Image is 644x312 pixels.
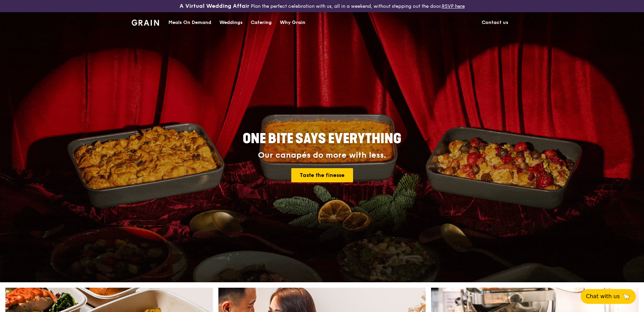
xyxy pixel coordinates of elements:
a: Weddings [215,12,247,33]
span: ONE BITE SAYS EVERYTHING [243,131,401,147]
a: Why Grain [276,12,310,33]
div: Weddings [219,12,243,33]
a: GrainGrain [132,12,159,32]
a: Contact us [478,12,512,33]
img: Grain [132,20,159,26]
a: Taste the finesse [291,168,353,182]
div: Plan the perfect celebration with us, all in a weekend, without stepping out the door. [128,3,516,9]
div: Why Grain [280,12,305,33]
div: Meals On Demand [168,12,211,33]
a: Catering [247,12,276,33]
h3: A Virtual Wedding Affair [180,3,249,9]
div: Our canapés do more with less. [200,151,444,160]
button: Chat with us🦙 [581,289,636,304]
a: RSVP here [442,3,465,9]
span: Chat with us [586,292,620,301]
span: 🦙 [622,292,630,301]
div: Catering [251,12,272,33]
